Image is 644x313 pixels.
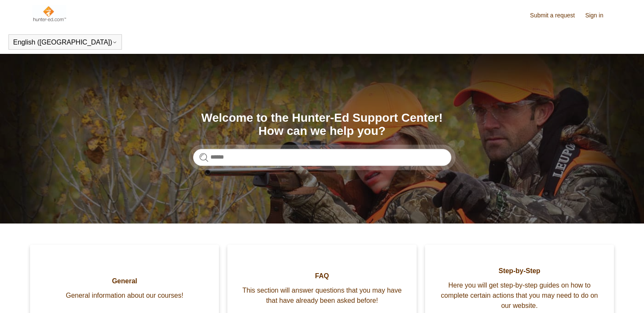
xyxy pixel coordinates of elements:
[43,291,206,301] span: General information about our courses!
[438,266,601,276] span: Step-by-Step
[240,285,404,306] span: This section will answer questions that you may have that have already been asked before!
[589,285,638,307] div: Chat Support
[438,280,601,311] span: Here you will get step-by-step guides on how to complete certain actions that you may need to do ...
[13,39,117,46] button: English ([GEOGRAPHIC_DATA])
[32,5,66,22] img: Hunter-Ed Help Center home page
[193,112,451,138] h1: Welcome to the Hunter-Ed Support Center! How can we help you?
[585,11,612,20] a: Sign in
[43,276,206,286] span: General
[240,271,404,281] span: FAQ
[530,11,583,20] a: Submit a request
[193,149,451,166] input: Search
